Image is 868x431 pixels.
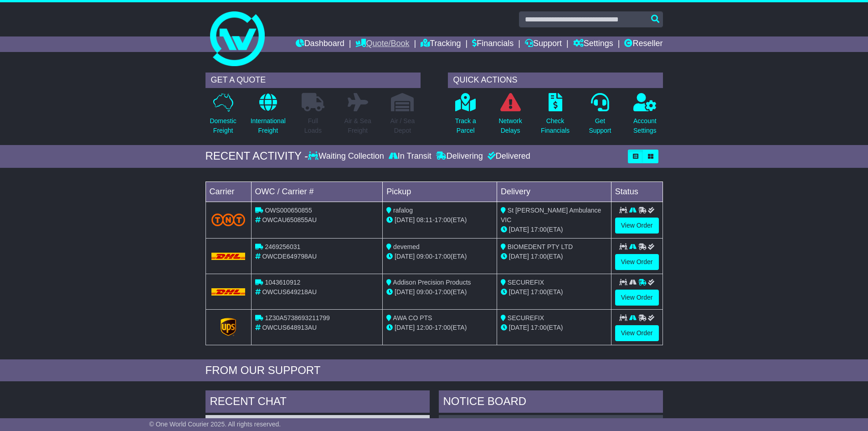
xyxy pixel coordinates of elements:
td: OWC / Carrier # [251,182,383,202]
div: RECENT CHAT [205,390,430,415]
span: AWA CO PTS [393,314,432,322]
span: 17:00 [531,226,547,233]
p: Full Loads [302,116,324,135]
img: TNT_Domestic.png [211,213,246,226]
div: Delivering [434,151,485,161]
span: [DATE] [395,216,415,223]
span: © One World Courier 2025. All rights reserved. [149,421,281,428]
span: SECUREFIX [508,314,544,322]
a: Settings [573,36,613,52]
div: Delivered [485,151,530,161]
span: [DATE] [509,226,529,233]
a: Track aParcel [455,93,477,140]
span: OWCDE649798AU [262,253,317,260]
span: OWS000650855 [265,207,312,214]
a: Quote/Book [355,36,409,52]
a: View Order [615,218,659,234]
span: 1043610912 [265,279,300,286]
span: [DATE] [395,288,415,296]
div: RECENT ACTIVITY - [205,150,308,163]
td: Status [611,182,663,202]
a: Dashboard [296,36,344,52]
span: 17:00 [531,288,547,296]
span: devemed [393,243,420,250]
div: Waiting Collection [308,151,386,161]
span: rafalog [393,207,413,214]
span: BIOMEDENT PTY LTD [508,243,573,250]
div: - (ETA) [386,287,493,297]
p: Account Settings [633,116,657,135]
p: Get Support [589,116,611,135]
p: Air / Sea Depot [390,116,415,135]
a: Financials [472,36,514,52]
p: Track a Parcel [455,116,476,135]
span: 1Z30A5738693211799 [265,314,329,322]
span: OWCUS648913AU [262,324,317,331]
td: Pickup [383,182,497,202]
span: Addison Precision Products [393,279,471,286]
img: GetCarrierServiceLogo [221,318,236,336]
span: [DATE] [395,324,415,331]
td: Delivery [497,182,611,202]
img: DHL.png [211,253,246,260]
div: FROM OUR SUPPORT [205,364,663,377]
span: [DATE] [395,253,415,260]
p: Air & Sea Freight [344,116,371,135]
a: NetworkDelays [498,93,522,140]
span: [DATE] [509,324,529,331]
span: 12:00 [416,324,432,331]
div: (ETA) [501,323,607,332]
div: (ETA) [501,225,607,234]
div: QUICK ACTIONS [448,73,663,88]
span: 17:00 [435,216,451,223]
span: 09:00 [416,288,432,296]
span: OWCUS649218AU [262,288,317,296]
td: Carrier [205,182,251,202]
div: (ETA) [501,287,607,297]
span: 17:00 [531,253,547,260]
a: AccountSettings [633,93,657,140]
a: View Order [615,254,659,270]
p: International Freight [251,116,286,135]
div: - (ETA) [386,215,493,225]
span: St [PERSON_NAME] Ambulance VIC [501,207,601,223]
a: Tracking [421,36,461,52]
div: NOTICE BOARD [439,390,663,415]
div: In Transit [386,151,434,161]
div: (ETA) [501,252,607,261]
a: Support [525,36,562,52]
span: OWCAU650855AU [262,216,317,223]
a: GetSupport [588,93,611,140]
span: 17:00 [435,324,451,331]
span: SECUREFIX [508,279,544,286]
span: 2469256031 [265,243,300,250]
a: Reseller [624,36,663,52]
a: CheckFinancials [540,93,570,140]
a: DomesticFreight [209,93,236,140]
a: View Order [615,290,659,306]
p: Check Financials [541,116,570,135]
span: [DATE] [509,253,529,260]
span: 17:00 [531,324,547,331]
span: 17:00 [435,253,451,260]
a: View Order [615,325,659,341]
span: 09:00 [416,253,432,260]
div: GET A QUOTE [205,73,421,88]
div: - (ETA) [386,252,493,261]
div: - (ETA) [386,323,493,332]
img: DHL.png [211,288,246,296]
p: Network Delays [498,116,522,135]
span: 17:00 [435,288,451,296]
a: InternationalFreight [250,93,286,140]
span: [DATE] [509,288,529,296]
span: 08:11 [416,216,432,223]
p: Domestic Freight [210,116,236,135]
